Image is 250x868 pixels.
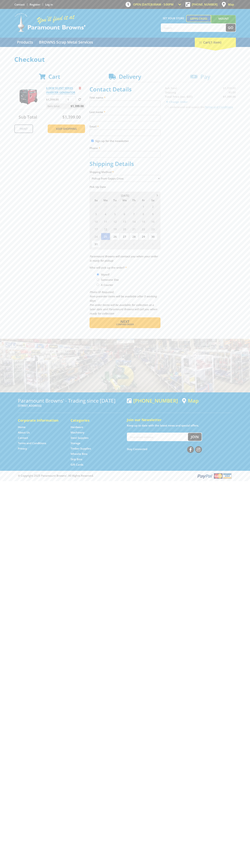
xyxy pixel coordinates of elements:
[100,282,114,288] label: A Courier
[129,240,138,248] span: 4
[211,15,236,29] a: Mount [PERSON_NAME]
[110,210,120,218] span: 5
[91,225,101,233] span: 17
[90,110,160,114] label: Last name
[129,203,138,210] span: 31
[110,198,120,203] span: Tu
[90,101,160,107] input: Please enter your first name.
[97,284,99,286] input: Please select who will pick up the order.
[127,433,188,441] input: Your email address
[91,240,101,248] span: 31
[30,3,40,6] a: Go to the registration page
[14,56,236,63] h1: Checkout
[151,3,174,6] span: 8:00am - 5:00pm
[110,225,120,233] span: 19
[139,203,148,210] span: 1
[90,160,160,167] h2: Shipping Details
[120,225,129,233] span: 20
[71,425,83,429] a: Go to the Hardware page
[186,15,211,22] a: Gepps Cross
[18,436,28,440] a: Go to the Contact page
[161,24,226,32] input: Search
[91,210,101,218] span: 3
[120,233,129,240] span: 27
[90,129,160,136] input: Please enter your email address.
[148,198,157,203] span: Sa
[129,225,138,233] span: 21
[120,198,129,203] span: We
[46,97,65,102] p: $1,399.00
[90,115,160,121] input: Please enter your last name.
[91,218,101,225] span: 10
[148,210,157,218] span: 9
[101,203,110,210] span: 28
[36,38,96,47] a: Go to the BROWNS Scrap Metal Services page
[110,218,120,225] span: 12
[226,24,236,32] button: Go
[110,203,120,210] span: 29
[101,210,110,218] span: 4
[120,240,129,248] span: 3
[127,423,232,428] p: Keep up to date with the latest news and special offers.
[139,225,148,233] span: 22
[91,203,101,210] span: 27
[195,38,236,47] div: Cart
[18,403,123,408] p: [STREET_ADDRESS]
[46,103,85,109] p: Item total:
[71,463,83,467] a: Go to the Gift Cards page
[71,447,91,450] a: Go to the Timber Supplies page
[139,198,148,203] span: Fr
[101,240,110,248] span: 1
[148,233,157,240] span: 30
[18,447,27,450] a: Go to the Privacy page
[90,151,160,158] input: Please enter your telephone number.
[148,225,157,233] span: 23
[90,317,160,328] button: Next Confirm order
[139,218,148,225] span: 15
[97,273,99,276] input: Please select who will pick up the order.
[139,240,148,248] span: 5
[71,452,87,456] a: Go to the Wheelie Bins page
[97,278,99,281] input: Please select who will pick up the order.
[14,3,25,6] a: Go to the Contact page
[101,233,110,240] span: 25
[129,218,138,225] span: 14
[129,233,138,240] span: 28
[161,15,186,21] span: Set your store
[129,210,138,218] span: 7
[133,3,174,6] span: OPEN [DATE]
[129,198,138,203] span: Th
[14,473,236,479] div: ® Copyright 2025 Paramount Browns'. All Rights Reserved.
[101,225,110,233] span: 18
[14,38,36,47] a: Go to the Products page
[121,194,129,197] span: [DATE]
[62,114,81,120] span: $1,399.00
[90,86,160,93] h2: Contact Details
[120,203,129,210] span: 30
[120,218,129,225] span: 13
[90,175,160,182] select: Please select a shipping method.
[100,271,111,278] label: Myself
[127,417,232,422] h5: Join our Newsletter
[90,255,158,262] em: Paramount Browns will contact you when your order is ready for pickup
[18,418,63,423] h5: Corporate Information
[18,431,30,434] a: Go to the About Us page
[148,218,157,225] span: 16
[90,170,160,174] label: Shipping Method
[101,218,110,225] span: 11
[91,198,101,203] span: Su
[14,124,33,133] a: Print
[90,146,160,150] label: Phone
[71,431,84,434] a: Go to the Machinery page
[148,240,157,248] span: 6
[119,73,141,80] span: Delivery
[120,210,129,218] span: 6
[95,139,129,143] label: Sign up for the newsletter
[110,240,120,248] span: 2
[48,73,60,80] span: Cart
[188,433,202,441] button: Join
[100,277,120,283] label: Someone Else
[18,398,123,403] h3: Paramount Browns' - Trading since [DATE]
[120,319,129,324] span: Next
[71,418,116,423] h5: Categories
